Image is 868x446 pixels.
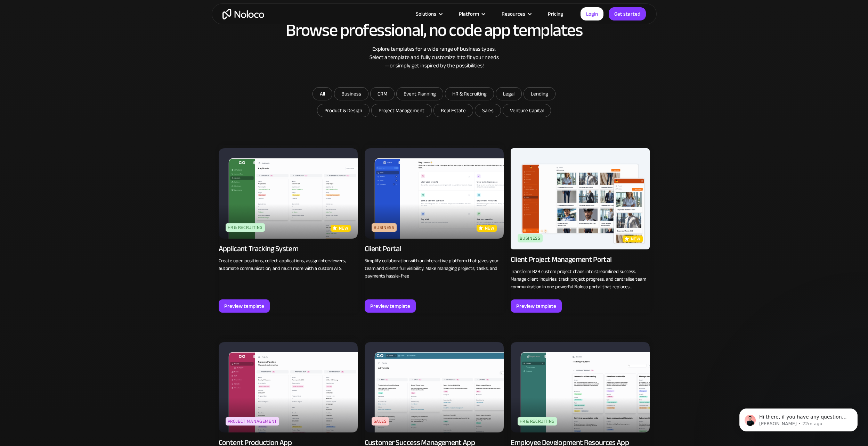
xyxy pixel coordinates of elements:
div: Sales [372,417,389,426]
a: All [313,87,332,100]
div: Business [372,223,397,232]
a: Pricing [539,9,572,18]
iframe: Intercom notifications message [729,394,868,443]
div: Preview template [224,302,264,311]
h2: Browse professional, no code app templates [219,21,650,40]
div: HR & Recruiting [226,223,265,232]
div: Solutions [407,9,450,18]
div: Applicant Tracking System [219,244,299,254]
p: new [485,225,495,232]
div: HR & Recruiting [518,417,557,426]
a: BusinessnewClient Project Management PortalTransform B2B custom project chaos into streamlined su... [511,145,650,313]
a: home [222,9,264,19]
a: Login [581,7,603,20]
div: Project Management [226,417,279,426]
div: Explore templates for a wide range of business types. Select a template and fully customize it to... [219,45,650,70]
div: Business [518,234,543,242]
a: Get started [609,7,646,20]
div: Solutions [416,9,436,18]
form: Email Form [295,87,573,119]
p: new [339,225,349,232]
div: Platform [450,9,493,18]
div: Platform [459,9,479,18]
a: BusinessnewClient PortalSimplify collaboration with an interactive platform that gives your team ... [365,145,504,313]
p: Simplify collaboration with an interactive platform that gives your team and clients full visibil... [365,257,504,280]
div: Preview template [370,302,410,311]
p: Transform B2B custom project chaos into streamlined success. Manage client inquiries, track proje... [511,268,650,291]
p: Create open positions, collect applications, assign interviewers, automate communication, and muc... [219,257,358,272]
div: Client Project Management Portal [511,255,612,264]
a: HR & RecruitingnewApplicant Tracking SystemCreate open positions, collect applications, assign in... [219,145,358,313]
div: Preview template [516,302,556,311]
div: Resources [493,9,539,18]
p: new [631,236,641,242]
div: Resources [502,9,525,18]
div: Client Portal [365,244,401,254]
